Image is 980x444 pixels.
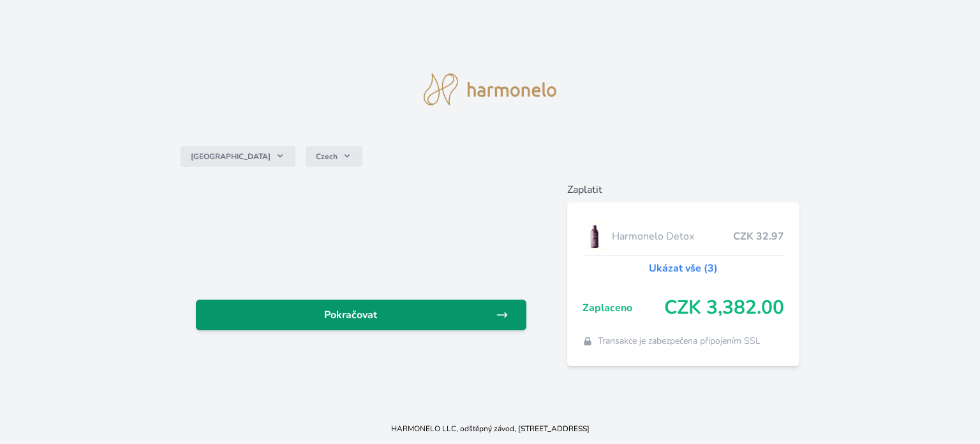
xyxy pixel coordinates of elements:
span: Czech [316,151,338,162]
a: Pokračovat [196,300,526,330]
span: Pokračovat [206,307,496,323]
h6: Zaplatit [567,182,799,197]
span: [GEOGRAPHIC_DATA] [191,151,271,162]
span: CZK 3,382.00 [664,296,784,319]
button: [GEOGRAPHIC_DATA] [181,146,295,167]
img: DETOX_se_stinem_x-lo.jpg [583,220,607,252]
span: Harmonelo Detox [612,229,733,244]
span: Zaplaceno [583,300,664,316]
button: Czech [306,146,362,167]
span: CZK 32.97 [733,229,784,244]
img: logo.svg [424,73,556,105]
a: Ukázat vše (3) [649,261,718,276]
span: Transakce je zabezpečena připojením SSL [598,335,761,348]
